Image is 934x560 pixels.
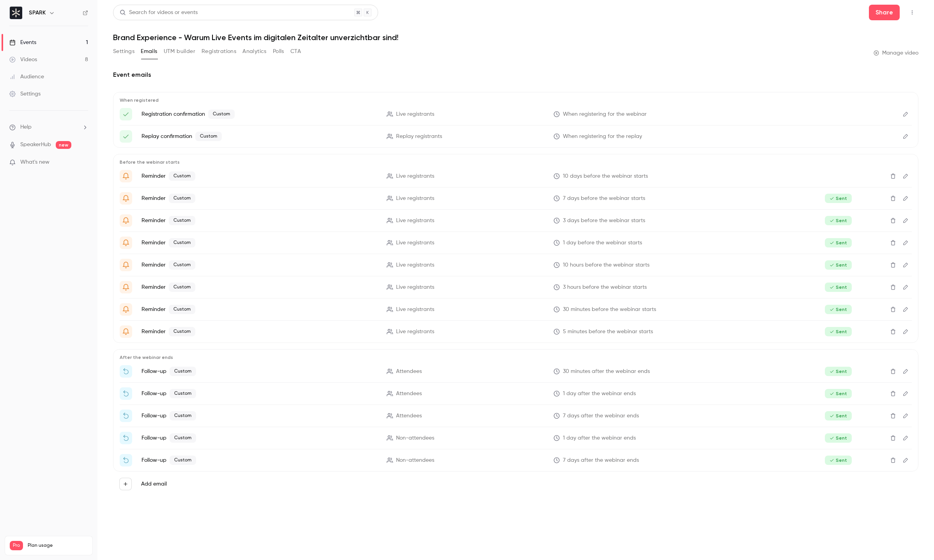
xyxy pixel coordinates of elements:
p: Reminder [142,260,377,270]
button: Delete [887,303,899,316]
span: Custom [169,238,195,247]
span: Sent [825,411,852,420]
span: Sent [825,433,852,443]
span: Custom [170,456,196,465]
h6: SPARK [29,9,46,17]
p: Replay confirmation [142,132,377,141]
span: Attendees [396,367,422,376]
button: Delete [887,237,899,249]
button: Delete [887,214,899,227]
span: Sent [825,367,852,376]
h2: Event emails [113,70,918,79]
li: Bist du bereit? In wenigen Tagen starten wir gemeinsam! [120,192,912,205]
li: Danke fürs Dabeisein – das war erst der Anfang! [120,365,912,378]
p: Reminder [142,194,377,203]
span: 7 days after the webinar ends [563,456,639,465]
div: Audience [9,73,44,81]
span: Custom [169,283,195,292]
button: Edit [899,259,912,271]
a: Manage video [874,49,918,57]
button: Delete [887,170,899,182]
p: Reminder [142,327,377,336]
p: Registration confirmation [142,110,377,119]
span: Live registrants [396,283,434,291]
span: Custom [169,194,195,203]
span: Custom [170,411,196,420]
span: Custom [170,389,196,398]
li: Heute ist es so weit – dein exklusives Webinar startet in Kürze! [120,281,912,293]
span: Sent [825,305,852,314]
span: 30 minutes after the webinar ends [563,367,650,376]
span: Live registrants [396,328,434,336]
p: Follow-up [142,367,377,376]
li: Heute ist es so weit – dein exklusives Webinar startet in Kürze! [120,259,912,271]
button: Delete [887,454,899,466]
button: Emails [141,45,157,58]
p: Reminder [142,283,377,292]
p: Reminder [142,305,377,314]
span: 10 hours before the webinar starts [563,261,649,269]
li: Bist du bereit? In wenigen Tagen starten wir gemeinsam! [120,170,912,182]
span: Pro [10,541,23,550]
p: Reminder [142,171,377,181]
span: Live registrants [396,261,434,269]
span: Custom [170,367,196,376]
button: Edit [899,325,912,338]
p: Before the webinar starts [120,159,912,165]
button: UTM builder [164,45,195,58]
p: Reminder [142,238,377,247]
li: help-dropdown-opener [9,123,88,131]
span: Custom [170,433,196,443]
button: CTA [290,45,301,58]
button: Edit [899,214,912,227]
div: Events [9,39,36,46]
button: Analytics [242,45,267,58]
img: SPARK [10,7,22,19]
span: Sent [825,238,852,247]
span: Live registrants [396,194,434,203]
div: Search for videos or events [120,9,198,17]
button: Edit [899,108,912,120]
button: Delete [887,281,899,293]
div: Videos [9,56,37,64]
li: Webinar verpasst? Wir hätten da noch was für dich! [120,454,912,466]
span: 5 minutes before the webinar starts [563,328,653,336]
span: Sent [825,216,852,225]
span: Plan usage [28,542,88,549]
button: Registrations [202,45,236,58]
button: Edit [899,170,912,182]
button: Edit [899,410,912,422]
a: SpeakerHub [20,141,51,149]
span: 10 days before the webinar starts [563,172,648,180]
span: Attendees [396,390,422,398]
h1: Brand Experience - Warum Live Events im digitalen Zeitalter unverzichtbar sind! [113,33,918,42]
span: Custom [169,327,195,336]
li: Heute ist es so weit – dein exklusives Webinar startet in Kürze! [120,303,912,316]
span: Live registrants [396,217,434,225]
button: Edit [899,237,912,249]
li: Deine Anmeldung zum Webinar „Brand Experience – Warum Live Events im digitalen Zeitalter unverzic... [120,130,912,143]
p: When registered [120,97,912,103]
button: Delete [887,432,899,444]
span: Sent [825,283,852,292]
span: 1 day before the webinar starts [563,239,642,247]
button: Share [869,5,900,20]
li: Sie sind dabei! So holen Sie das Meiste aus unserem Webinar. [120,108,912,120]
p: Follow-up [142,433,377,443]
span: Custom [195,132,222,141]
span: Custom [169,260,195,270]
button: Edit [899,130,912,143]
span: Custom [208,110,235,119]
span: 7 days before the webinar starts [563,194,645,203]
span: Custom [169,305,195,314]
span: Live registrants [396,239,434,247]
button: Edit [899,281,912,293]
span: Sent [825,327,852,336]
button: Delete [887,192,899,205]
button: Edit [899,192,912,205]
li: Wir haben dich vermisst – komm uns doch besuchen! [120,432,912,444]
span: Sent [825,194,852,203]
span: When registering for the webinar [563,110,647,118]
li: Bist du bereit? In wenigen Tagen starten wir gemeinsam! [120,214,912,227]
span: 1 day after the webinar ends [563,390,636,398]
